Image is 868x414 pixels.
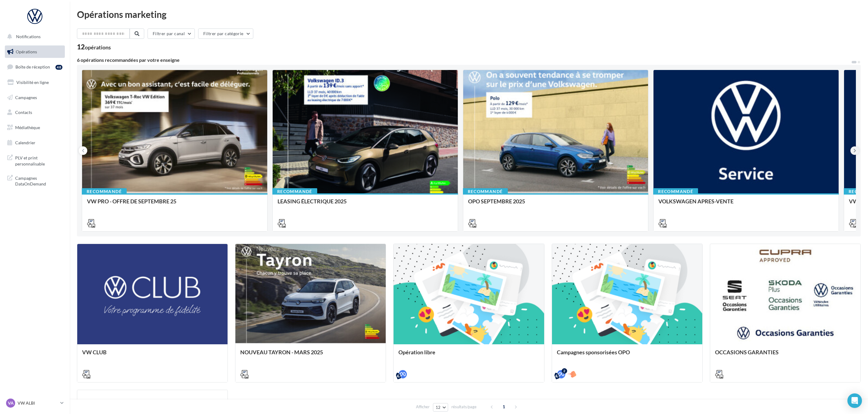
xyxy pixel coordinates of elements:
[398,349,539,361] div: Opération libre
[8,400,14,406] span: VA
[16,80,49,85] span: Visibilité en ligne
[715,349,856,361] div: OCCASIONS GARANTIES
[4,136,66,149] a: Calendrier
[55,65,62,70] div: 48
[436,405,441,410] span: 12
[4,151,66,169] a: PLV et print personnalisable
[87,198,262,210] div: VW PRO - OFFRE DE SEPTEMBRE 25
[15,125,40,130] span: Médiathèque
[4,76,66,89] a: Visibilité en ligne
[77,44,111,50] div: 12
[15,140,35,145] span: Calendrier
[15,110,32,115] span: Contacts
[15,95,37,100] span: Campagnes
[463,188,508,195] div: Recommandé
[4,91,66,104] a: Campagnes
[82,188,127,195] div: Recommandé
[148,28,195,39] button: Filtrer par canal
[16,34,41,39] span: Notifications
[4,172,66,189] a: Campagnes DataOnDemand
[499,402,509,412] span: 1
[15,64,50,69] span: Boîte de réception
[4,45,66,58] a: Opérations
[77,58,851,62] div: 6 opérations recommandées par votre enseigne
[198,28,253,39] button: Filtrer par catégorie
[847,393,862,408] div: Open Intercom Messenger
[278,198,453,210] div: LEASING ÉLECTRIQUE 2025
[16,49,37,54] span: Opérations
[5,397,65,409] a: VA VW ALBI
[468,198,644,210] div: OPO SEPTEMBRE 2025
[4,60,66,73] a: Boîte de réception48
[85,45,111,50] div: opérations
[562,368,567,374] div: 2
[272,188,317,195] div: Recommandé
[433,403,448,412] button: 12
[18,400,58,406] p: VW ALBI
[240,349,381,361] div: NOUVEAU TAYRON - MARS 2025
[653,188,698,195] div: Recommandé
[4,121,66,134] a: Médiathèque
[82,349,223,361] div: VW CLUB
[4,106,66,119] a: Contacts
[416,404,430,410] span: Afficher
[451,404,477,410] span: résultats/page
[15,174,62,187] span: Campagnes DataOnDemand
[15,154,62,167] span: PLV et print personnalisable
[77,10,861,19] div: Opérations marketing
[4,30,64,43] button: Notifications
[658,198,834,210] div: VOLKSWAGEN APRES-VENTE
[557,349,697,361] div: Campagnes sponsorisées OPO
